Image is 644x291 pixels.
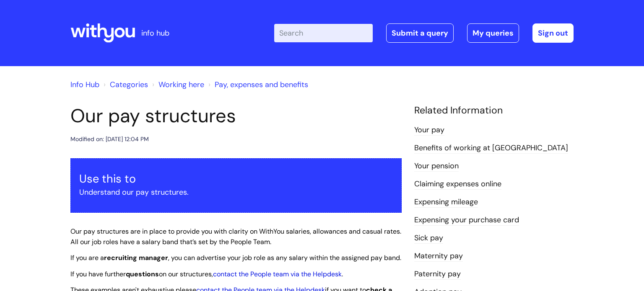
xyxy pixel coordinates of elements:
[414,215,519,226] a: Expensing your purchase card
[386,23,454,43] a: Submit a query
[467,23,519,43] a: My queries
[70,270,343,278] span: If you have further on our structures, .
[274,24,373,42] input: Search
[141,26,169,40] p: info hub
[70,253,401,262] span: If you are a , you can advertise your job role as any salary within the assigned pay band.
[414,251,463,262] a: Maternity pay
[213,270,342,278] a: contact the People team via the Helpdesk
[104,253,168,262] strong: recruiting manager
[79,172,393,185] h3: Use this to
[414,197,478,208] a: Expensing mileage
[126,270,159,278] strong: questions
[215,80,308,90] a: Pay, expenses and benefits
[414,179,501,190] a: Claiming expenses online
[70,134,149,144] div: Modified on: [DATE] 12:04 PM
[70,80,99,90] a: Info Hub
[110,80,148,90] a: Categories
[532,23,574,43] a: Sign out
[414,125,444,136] a: Your pay
[274,23,574,43] div: | -
[70,227,401,246] span: Our pay structures are in place to provide you with clarity on WithYou salaries, allowances and c...
[414,233,443,244] a: Sick pay
[206,78,308,91] li: Pay, expenses and benefits
[414,269,461,280] a: Paternity pay
[414,143,568,154] a: Benefits of working at [GEOGRAPHIC_DATA]
[158,80,204,90] a: Working here
[150,78,204,91] li: Working here
[79,185,393,199] p: Understand our pay structures.
[414,161,459,172] a: Your pension
[70,105,402,127] h1: Our pay structures
[414,105,574,116] h4: Related Information
[101,78,148,91] li: Solution home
